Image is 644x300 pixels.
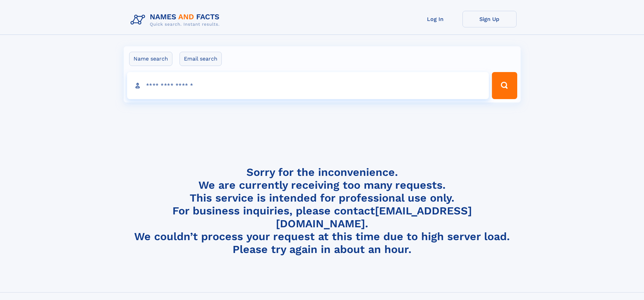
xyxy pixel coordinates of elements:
[276,204,472,230] a: [EMAIL_ADDRESS][DOMAIN_NAME]
[127,72,489,99] input: search input
[408,11,462,27] a: Log In
[128,11,225,29] img: Logo Names and Facts
[129,52,172,66] label: Name search
[462,11,517,27] a: Sign Up
[128,166,517,256] h4: Sorry for the inconvenience. We are currently receiving too many requests. This service is intend...
[180,52,222,66] label: Email search
[492,72,517,99] button: Search Button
